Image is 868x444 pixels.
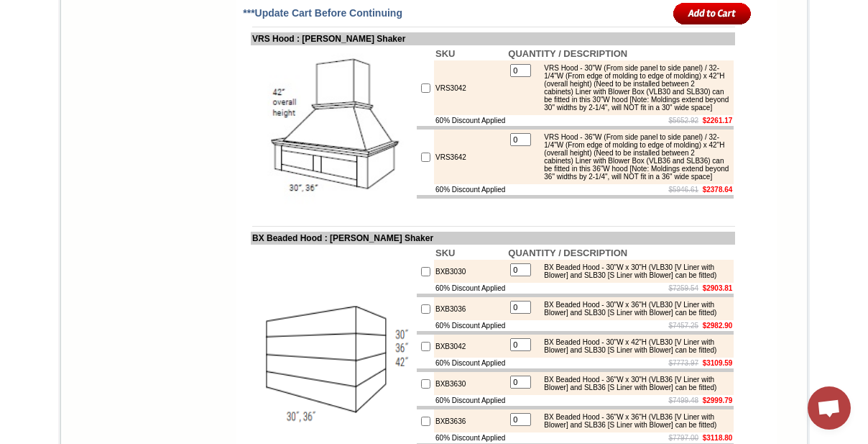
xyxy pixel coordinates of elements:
[6,6,68,18] b: FPDF error:
[176,65,213,80] td: Baycreek Gray
[537,263,730,279] div: BX Beaded Hood - 30"W x 30"H (VLB30 [V Liner with Blower] and SLB30 [S Liner with Blower] can be ...
[434,395,507,406] td: 60% Discount Applied
[703,186,733,194] b: $2378.64
[435,248,455,258] b: SKU
[6,6,145,45] body: Alpha channel not supported: images/B12CTRY_JSI_1.1.jpg.png
[668,186,698,194] s: $5946.61
[130,65,174,81] td: [PERSON_NAME] White Shaker
[434,115,507,126] td: 60% Discount Applied
[85,65,129,81] td: [PERSON_NAME] Yellow Walnut
[434,432,507,443] td: 60% Discount Applied
[83,40,85,41] img: spacer.gif
[434,60,507,115] td: VRS3042
[254,65,290,80] td: Bellmonte Maple
[668,434,698,442] s: $7797.00
[537,338,730,354] div: BX Beaded Hood - 30"W x 42"H (VLB30 [V Liner with Blower] and SLB30 [S Liner with Blower] can be ...
[251,232,735,245] td: BX Beaded Hood : [PERSON_NAME] Shaker
[537,133,730,181] div: VRS Hood - 36"W (From side panel to side panel) / 32-1/4"W (From edge of molding to edge of moldi...
[537,64,730,112] div: VRS Hood - 30"W (From side panel to side panel) / 32-1/4"W (From edge of molding to edge of moldi...
[537,376,730,391] div: BX Beaded Hood - 36"W x 30"H (VLB36 [V Liner with Blower] and SLB36 [S Liner with Blower] can be ...
[434,283,507,294] td: 60% Discount Applied
[435,48,455,59] b: SKU
[668,284,698,292] s: $7259.54
[434,260,507,283] td: BXB3030
[703,117,733,124] b: $2261.17
[251,40,254,41] img: spacer.gif
[174,40,176,41] img: spacer.gif
[537,413,730,429] div: BX Beaded Hood - 36"W x 36"H (VLB36 [V Liner with Blower] and SLB36 [S Liner with Blower] can be ...
[434,335,507,358] td: BXB3042
[508,248,627,258] b: QUANTITY / DESCRIPTION
[213,40,215,41] img: spacer.gif
[215,65,251,81] td: Beachwood Oak Shaker
[508,48,627,59] b: QUANTITY / DESCRIPTION
[703,284,733,292] b: $2903.81
[673,1,752,25] input: Add to Cart
[434,130,507,184] td: VRS3642
[434,320,507,331] td: 60% Discount Applied
[703,359,733,367] b: $3109.59
[537,301,730,317] div: BX Beaded Hood - 30"W x 36"H (VLB30 [V Liner with Blower] and SLB30 [S Liner with Blower] can be ...
[252,47,414,209] img: VRS Hood
[668,359,698,367] s: $7773.97
[668,117,698,124] s: $5652.92
[434,184,507,195] td: 60% Discount Applied
[434,297,507,320] td: BXB3036
[434,372,507,395] td: BXB3630
[128,40,130,41] img: spacer.gif
[703,322,733,330] b: $2982.90
[243,7,402,19] span: ***Update Cart Before Continuing
[703,397,733,404] b: $2999.79
[434,409,507,432] td: BXB3636
[44,40,46,41] img: spacer.gif
[808,386,851,430] div: Open chat
[703,434,733,442] b: $3118.80
[251,32,735,45] td: VRS Hood : [PERSON_NAME] Shaker
[434,358,507,368] td: 60% Discount Applied
[46,65,83,80] td: Alabaster Shaker
[668,397,698,404] s: $7499.48
[668,322,698,330] s: $7457.25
